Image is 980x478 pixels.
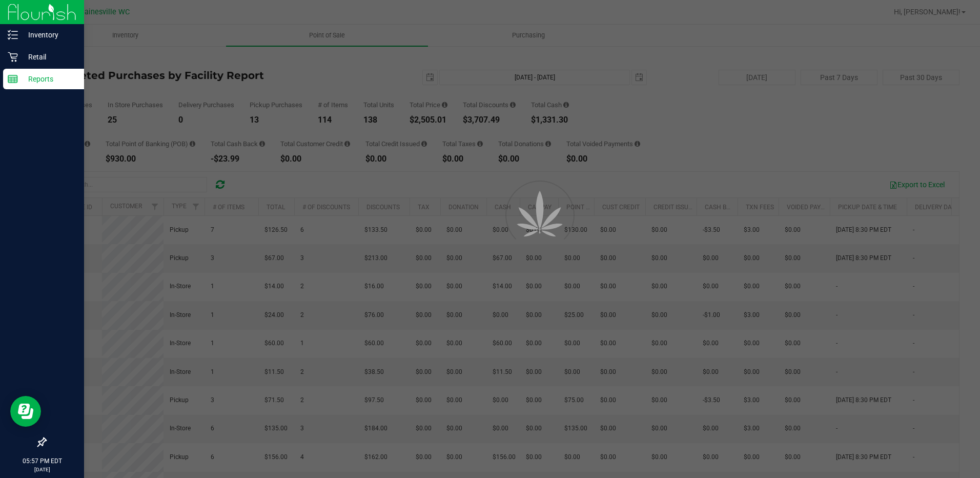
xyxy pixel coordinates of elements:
p: 05:57 PM EDT [5,456,79,466]
p: Reports [18,73,79,85]
inline-svg: Retail [8,52,18,62]
p: Retail [18,51,79,63]
iframe: Resource center [10,396,41,427]
inline-svg: Reports [8,74,18,84]
p: Inventory [18,29,79,41]
p: [DATE] [5,466,79,473]
inline-svg: Inventory [8,30,18,40]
